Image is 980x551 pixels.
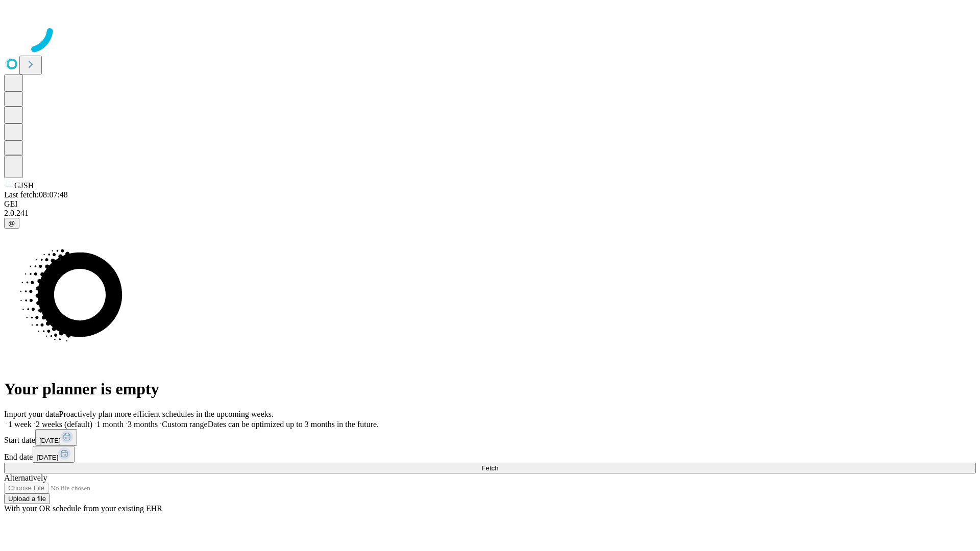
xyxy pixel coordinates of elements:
[37,454,58,461] span: [DATE]
[481,464,498,472] span: Fetch
[39,437,61,444] span: [DATE]
[4,429,976,446] div: Start date
[4,190,68,199] span: Last fetch: 08:07:48
[4,504,162,513] span: With your OR schedule from your existing EHR
[14,181,34,190] span: GJSH
[4,380,976,398] h1: Your planner is empty
[96,420,124,429] span: 1 month
[208,420,379,429] span: Dates can be optimized up to 3 months in the future.
[36,420,92,429] span: 2 weeks (default)
[35,429,77,446] button: [DATE]
[4,410,59,418] span: Import your data
[59,410,274,418] span: Proactively plan more efficient schedules in the upcoming weeks.
[4,218,19,229] button: @
[8,219,15,227] span: @
[4,473,47,482] span: Alternatively
[4,493,50,504] button: Upload a file
[4,446,976,463] div: End date
[33,446,75,463] button: [DATE]
[4,463,976,473] button: Fetch
[162,420,207,429] span: Custom range
[128,420,158,429] span: 3 months
[8,420,32,429] span: 1 week
[4,209,976,218] div: 2.0.241
[4,199,976,209] div: GEI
